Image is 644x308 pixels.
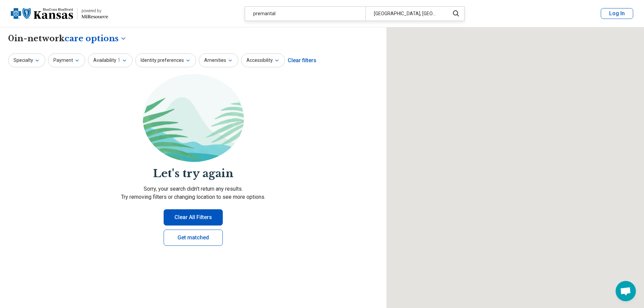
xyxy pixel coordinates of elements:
[81,8,108,14] div: powered by
[8,53,45,67] button: Specialty
[88,53,133,67] button: Availability1
[164,209,223,226] button: Clear All Filters
[118,57,120,64] span: 1
[8,166,378,181] h2: Let's try again
[288,52,316,69] div: Clear filters
[8,33,127,44] h1: 0 in-network
[164,230,223,246] a: Get matched
[241,53,285,67] button: Accessibility
[199,53,238,67] button: Amenities
[616,281,636,301] div: Open chat
[245,7,365,21] div: premarital
[65,33,127,44] button: Care options
[11,5,108,22] a: Blue Cross Blue Shield Kansaspowered by
[135,53,196,67] button: Identity preferences
[8,185,378,201] p: Sorry, your search didn’t return any results. Try removing filters or changing location to see mo...
[48,53,85,67] button: Payment
[11,5,73,22] img: Blue Cross Blue Shield Kansas
[365,7,446,21] div: [GEOGRAPHIC_DATA], [GEOGRAPHIC_DATA]
[601,8,633,19] button: Log In
[65,33,119,44] span: care options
